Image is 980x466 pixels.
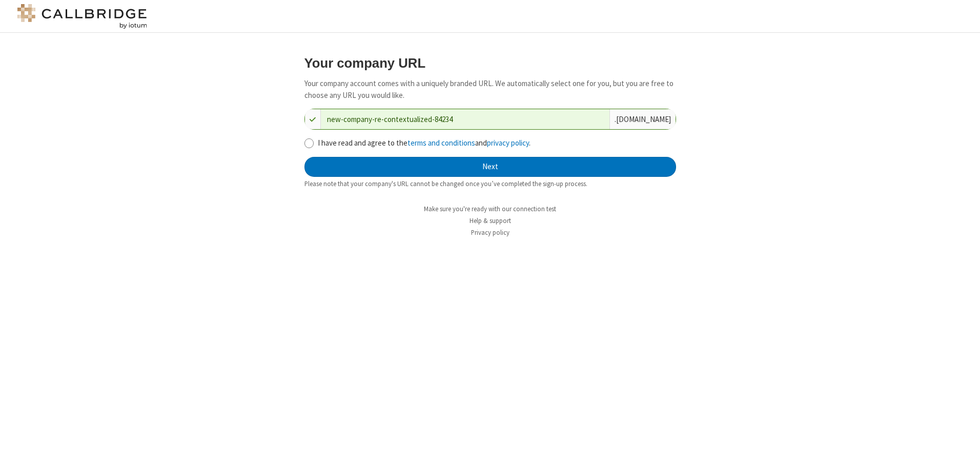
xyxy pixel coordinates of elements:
[304,56,676,70] h3: Your company URL
[15,4,149,29] img: logo@2x.png
[407,138,475,148] a: terms and conditions
[304,179,676,189] div: Please note that your company's URL cannot be changed once you’ve completed the sign-up process.
[469,216,511,225] a: Help & support
[487,138,529,148] a: privacy policy
[609,109,676,129] div: . [DOMAIN_NAME]
[304,78,676,101] p: Your company account comes with a uniquely branded URL. We automatically select one for you, but ...
[318,137,676,149] label: I have read and agree to the and .
[471,228,509,237] a: Privacy policy
[424,205,556,213] a: Make sure you're ready with our connection test
[321,109,609,129] input: Company URL
[304,157,676,177] button: Next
